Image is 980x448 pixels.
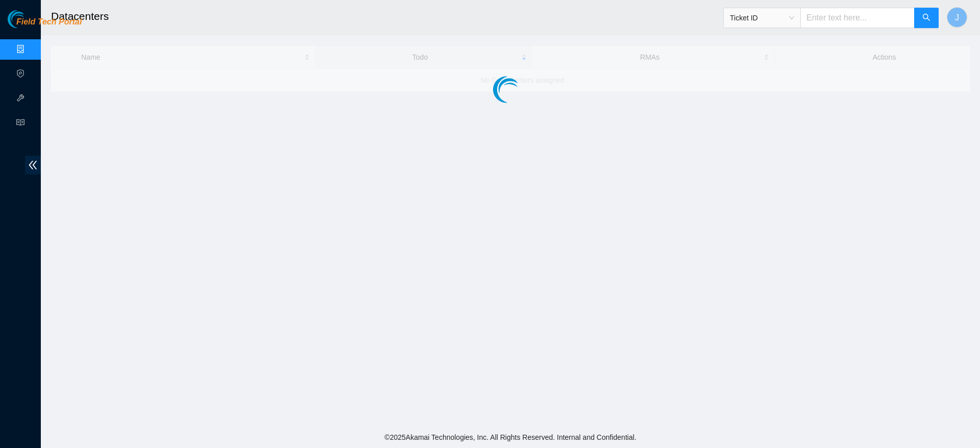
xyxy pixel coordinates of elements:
span: read [16,114,24,134]
a: Akamai TechnologiesField Tech Portal [8,18,82,32]
button: J [947,7,967,28]
span: Field Tech Portal [16,17,82,27]
span: Ticket ID [730,10,794,26]
span: search [922,13,930,23]
span: J [955,11,959,24]
footer: © 2025 Akamai Technologies, Inc. All Rights Reserved. Internal and Confidential. [41,427,980,448]
img: Akamai Technologies [8,10,52,28]
input: Enter text here... [800,8,915,28]
button: search [914,8,939,28]
span: double-left [25,156,41,175]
